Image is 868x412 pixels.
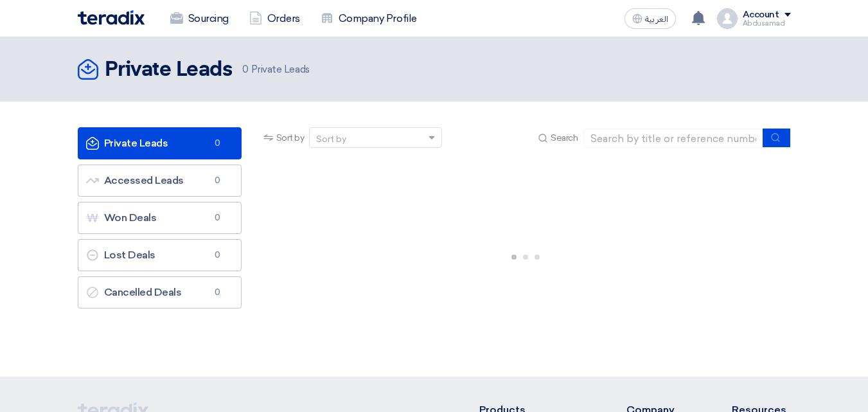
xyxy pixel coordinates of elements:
span: 0 [242,64,249,75]
div: Abdusamad [743,20,791,27]
span: 0 [210,249,226,262]
h2: Private Leads [105,57,233,83]
a: Private Leads0 [78,127,242,159]
a: Won Deals0 [78,202,242,234]
img: Teradix logo [78,10,145,25]
img: profile_test.png [717,8,738,29]
div: Account [743,10,779,21]
span: 0 [210,286,226,299]
a: Lost Deals0 [78,239,242,271]
a: Company Profile [310,4,427,33]
span: Search [551,131,578,145]
span: Private Leads [242,62,309,77]
span: 0 [210,211,226,224]
button: العربية [624,8,676,29]
a: Cancelled Deals0 [78,276,242,309]
span: Sort by [276,131,305,145]
span: العربية [645,15,668,24]
span: 0 [210,137,226,150]
a: Accessed Leads0 [78,165,242,197]
span: 0 [210,174,226,187]
input: Search by title or reference number [583,129,763,148]
div: Sort by [316,132,346,146]
a: Sourcing [160,4,239,33]
a: Orders [239,4,310,33]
